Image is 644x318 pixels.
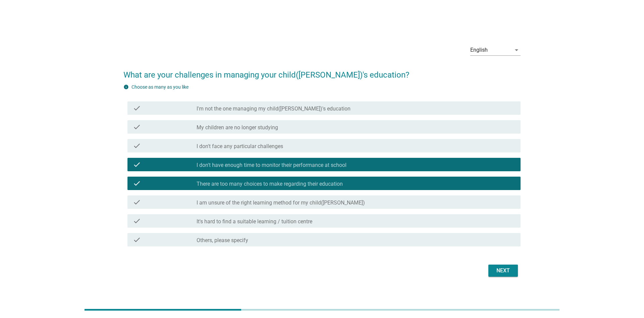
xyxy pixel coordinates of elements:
i: info [123,84,129,90]
label: Choose as many as you like [131,84,189,90]
i: check [133,123,141,131]
label: I don't have enough time to monitor their performance at school [197,162,346,169]
label: My children are no longer studying [197,124,278,131]
label: I don't face any particular challenges [197,143,283,150]
div: English [470,47,488,53]
i: check [133,104,141,112]
i: check [133,179,141,187]
i: check [133,217,141,225]
i: check [133,161,141,169]
i: check [133,198,141,206]
i: check [133,236,141,244]
label: I am unsure of the right learning method for my child([PERSON_NAME]) [197,199,365,206]
label: I'm not the one managing my child([PERSON_NAME])'s education [197,105,351,112]
h2: What are your challenges in managing your child([PERSON_NAME])'s education? [123,62,521,81]
button: Next [488,265,518,277]
label: Others, please specify [197,237,248,244]
div: Next [494,267,513,275]
i: arrow_drop_down [513,46,521,54]
label: There are too many choices to make regarding their education [197,181,343,187]
label: It's hard to find a suitable learning / tuition centre [197,218,312,225]
i: check [133,142,141,150]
